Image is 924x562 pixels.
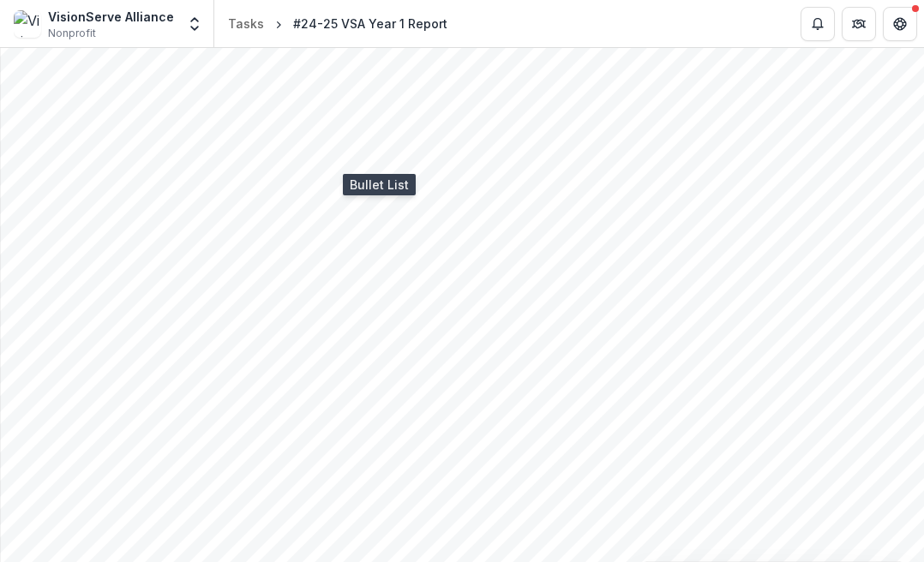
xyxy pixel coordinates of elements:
nav: breadcrumb [221,11,454,36]
span: Nonprofit [48,26,96,41]
div: #24-25 VSA Year 1 Report [293,15,447,33]
a: Tasks [221,11,271,36]
button: Partners [842,7,876,41]
button: Get Help [883,7,917,41]
button: Notifications [801,7,835,41]
div: VisionServe Alliance [48,8,174,26]
img: VisionServe Alliance [14,10,41,38]
button: Open entity switcher [183,7,207,41]
div: Tasks [228,15,264,33]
